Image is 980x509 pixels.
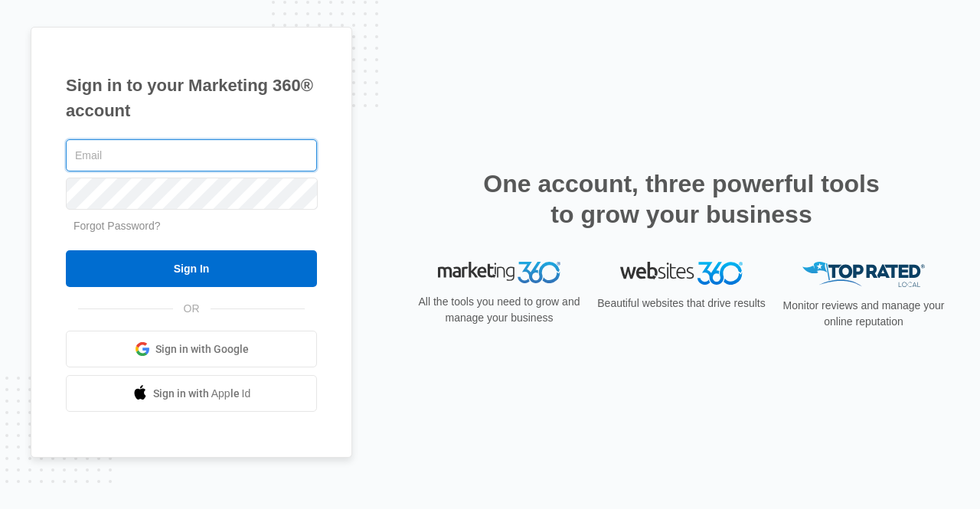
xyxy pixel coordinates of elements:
h2: One account, three powerful tools to grow your business [479,168,884,230]
input: Email [66,139,317,171]
p: Monitor reviews and manage your online reputation [778,298,949,330]
span: Sign in with Apple Id [153,386,251,402]
a: Sign in with Apple Id [66,375,317,412]
span: Sign in with Google [155,341,249,357]
span: OR [173,301,211,317]
img: Websites 360 [620,262,743,284]
p: All the tools you need to grow and manage your business [413,294,585,326]
input: Sign In [66,250,317,287]
a: Forgot Password? [73,220,161,232]
a: Sign in with Google [66,331,317,367]
img: Top Rated Local [802,262,925,287]
p: Beautiful websites that drive results [596,295,767,312]
img: Marketing 360 [438,262,560,283]
h1: Sign in to your Marketing 360® account [66,73,317,123]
